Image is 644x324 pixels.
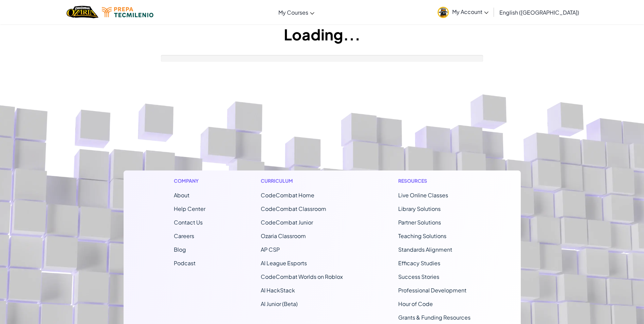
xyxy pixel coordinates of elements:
[398,314,471,321] a: Grants & Funding Resources
[438,7,449,18] img: avatar
[261,287,295,294] a: AI HackStack
[261,177,343,184] h1: Curriculum
[174,177,205,184] h1: Company
[452,8,489,15] span: My Account
[67,5,98,19] a: Ozaria by CodeCombat logo
[398,259,440,267] a: Efficacy Studies
[398,177,471,184] h1: Resources
[174,246,186,253] a: Blog
[398,192,448,199] a: Live Online Classes
[278,9,308,16] span: My Courses
[398,287,466,294] a: Professional Development
[261,232,306,239] a: Ozaria Classroom
[261,259,307,267] a: AI League Esports
[261,192,314,199] span: CodeCombat Home
[275,3,318,21] a: My Courses
[102,7,153,17] img: Tecmilenio logo
[261,205,326,212] a: CodeCombat Classroom
[67,5,98,19] img: Home
[499,9,579,16] span: English ([GEOGRAPHIC_DATA])
[398,219,441,226] a: Partner Solutions
[261,273,343,280] a: CodeCombat Worlds on Roblox
[398,273,439,280] a: Success Stories
[261,300,298,307] a: AI Junior (Beta)
[398,205,441,212] a: Library Solutions
[261,246,280,253] a: AP CSP
[174,192,189,199] a: About
[434,1,492,23] a: My Account
[496,3,583,21] a: English ([GEOGRAPHIC_DATA])
[398,246,452,253] a: Standards Alignment
[174,205,205,212] a: Help Center
[174,219,203,226] span: Contact Us
[174,232,194,239] a: Careers
[261,219,313,226] a: CodeCombat Junior
[174,259,196,267] a: Podcast
[398,232,446,239] a: Teaching Solutions
[398,300,433,307] a: Hour of Code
